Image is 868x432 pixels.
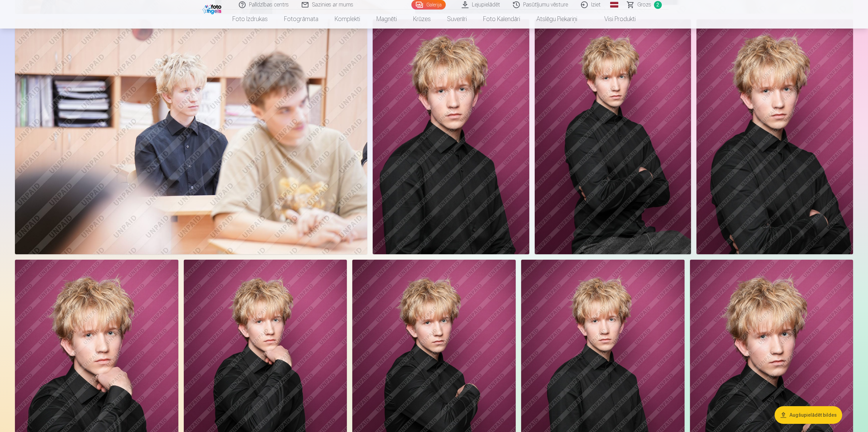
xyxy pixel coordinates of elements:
img: /fa1 [202,3,223,14]
a: Foto izdrukas [224,10,276,29]
span: 2 [654,1,662,9]
span: Grozs [637,1,651,9]
a: Magnēti [368,10,405,29]
button: Augšupielādēt bildes [775,406,842,424]
a: Foto kalendāri [475,10,528,29]
a: Suvenīri [439,10,475,29]
a: Krūzes [405,10,439,29]
a: Visi produkti [585,10,644,29]
a: Komplekti [326,10,368,29]
a: Fotogrāmata [276,10,326,29]
a: Atslēgu piekariņi [528,10,585,29]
